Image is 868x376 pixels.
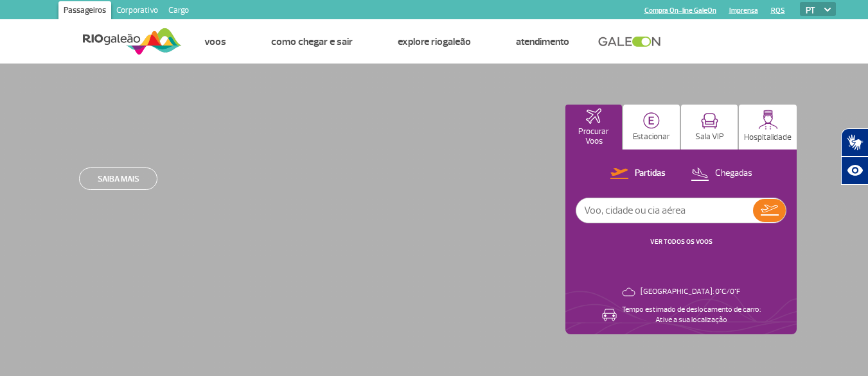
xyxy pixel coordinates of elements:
p: Procurar Voos [572,127,616,146]
a: Corporativo [111,1,163,22]
a: Voos [204,35,226,48]
a: Explore RIOgaleão [398,35,471,48]
button: Partidas [607,166,669,182]
a: Compra On-line GaleOn [644,6,716,15]
img: vipRoom.svg [701,113,718,129]
p: Estacionar [633,132,670,142]
p: Chegadas [715,167,752,180]
a: VER TODOS OS VOOS [650,237,713,246]
a: Cargo [163,1,194,22]
p: Partidas [635,167,666,180]
button: Hospitalidade [739,105,797,150]
button: Estacionar [623,105,680,150]
a: RQS [771,6,785,15]
div: Plugin de acessibilidade da Hand Talk. [841,128,868,185]
img: airplaneHomeActive.svg [586,108,601,124]
button: Chegadas [687,166,756,182]
a: Saiba mais [79,167,157,190]
p: Sala VIP [695,132,724,142]
button: Abrir recursos assistivos. [841,157,868,185]
a: Como chegar e sair [271,35,353,48]
input: Voo, cidade ou cia aérea [576,198,753,223]
p: Hospitalidade [744,133,792,142]
a: Atendimento [516,35,569,48]
img: carParkingHome.svg [643,112,660,129]
a: Imprensa [729,6,758,15]
a: Passageiros [58,1,111,22]
button: Sala VIP [681,105,738,150]
button: Abrir tradutor de língua de sinais. [841,128,868,157]
p: [GEOGRAPHIC_DATA]: 0°C/0°F [641,287,740,297]
button: Procurar Voos [565,105,622,150]
img: hospitality.svg [758,110,778,130]
p: Tempo estimado de deslocamento de carro: Ative a sua localização [622,305,761,325]
button: VER TODOS OS VOOS [646,237,716,247]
